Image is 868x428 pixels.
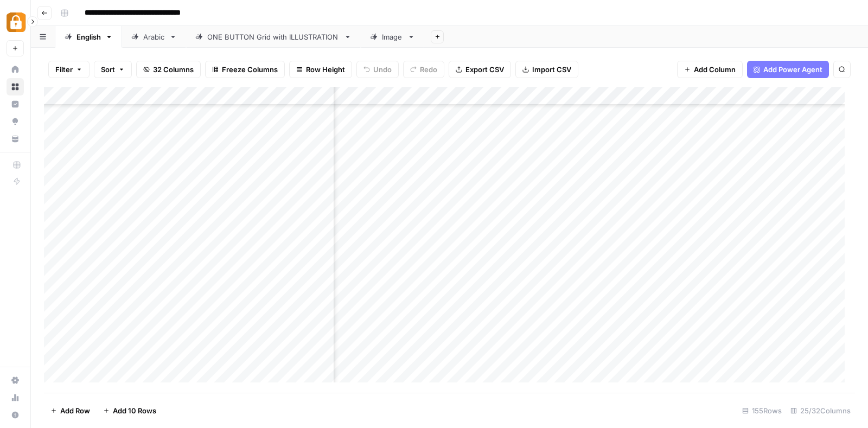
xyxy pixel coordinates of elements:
[113,405,156,416] span: Add 10 Rows
[143,31,165,42] div: Arabic
[420,64,437,75] span: Redo
[7,130,24,148] a: Your Data
[356,61,399,78] button: Undo
[76,31,101,42] div: English
[122,26,186,48] a: Arabic
[205,61,285,78] button: Freeze Columns
[738,402,786,419] div: 155 Rows
[532,64,571,75] span: Import CSV
[7,372,24,389] a: Settings
[7,9,24,36] button: Workspace: Adzz
[515,61,578,78] button: Import CSV
[465,64,504,75] span: Export CSV
[786,402,855,419] div: 25/32 Columns
[747,61,829,78] button: Add Power Agent
[136,61,201,78] button: 32 Columns
[7,61,24,78] a: Home
[153,64,194,75] span: 32 Columns
[60,405,90,416] span: Add Row
[449,61,511,78] button: Export CSV
[44,402,97,419] button: Add Row
[677,61,743,78] button: Add Column
[7,113,24,130] a: Opportunities
[694,64,736,75] span: Add Column
[55,26,122,48] a: English
[7,95,24,113] a: Insights
[97,402,163,419] button: Add 10 Rows
[48,61,90,78] button: Filter
[207,31,340,42] div: ONE BUTTON Grid with ILLUSTRATION
[186,26,361,48] a: ONE BUTTON Grid with ILLUSTRATION
[55,64,73,75] span: Filter
[7,78,24,95] a: Browse
[763,64,822,75] span: Add Power Agent
[382,31,403,42] div: Image
[373,64,392,75] span: Undo
[94,61,132,78] button: Sort
[306,64,345,75] span: Row Height
[361,26,424,48] a: Image
[7,406,24,424] button: Help + Support
[403,61,444,78] button: Redo
[289,61,352,78] button: Row Height
[7,12,26,32] img: Adzz Logo
[222,64,278,75] span: Freeze Columns
[101,64,115,75] span: Sort
[7,389,24,406] a: Usage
